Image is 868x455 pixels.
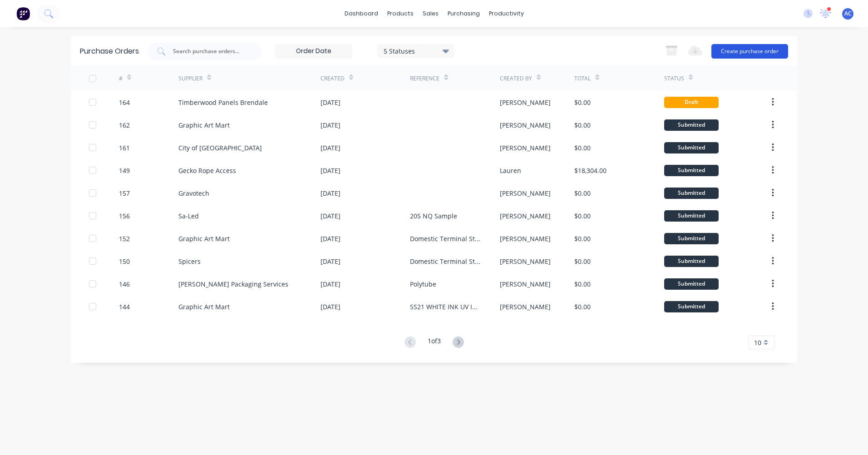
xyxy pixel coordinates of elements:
[664,165,719,176] div: Submitted
[500,257,551,266] div: [PERSON_NAME]
[574,302,591,312] div: $0.00
[574,211,591,221] div: $0.00
[321,188,340,198] div: [DATE]
[500,120,551,130] div: [PERSON_NAME]
[321,143,340,153] div: [DATE]
[178,302,230,312] div: Graphic Art Mart
[664,278,719,290] div: Submitted
[321,234,340,243] div: [DATE]
[574,257,591,266] div: $0.00
[574,98,591,107] div: $0.00
[340,7,383,20] a: dashboard
[664,210,719,222] div: Submitted
[119,143,130,153] div: 161
[418,7,443,20] div: sales
[410,257,481,266] div: Domestic Terminal Stage 2 & 3
[119,234,130,243] div: 152
[178,279,288,289] div: [PERSON_NAME] Packaging Services
[178,257,201,266] div: Spicers
[428,336,441,349] div: 1 of 3
[410,211,457,221] div: 205 NQ Sample
[178,120,230,130] div: Graphic Art Mart
[178,211,199,221] div: Sa-Led
[321,211,340,221] div: [DATE]
[410,279,436,289] div: Polytube
[119,120,130,130] div: 162
[574,74,591,83] div: Total
[119,98,130,107] div: 164
[321,257,340,266] div: [DATE]
[178,143,262,153] div: City of [GEOGRAPHIC_DATA]
[500,234,551,243] div: [PERSON_NAME]
[410,74,439,83] div: Reference
[500,166,521,175] div: Lauren
[321,279,340,289] div: [DATE]
[119,302,130,312] div: 144
[574,120,591,130] div: $0.00
[500,211,551,221] div: [PERSON_NAME]
[500,98,551,107] div: [PERSON_NAME]
[664,188,719,199] div: Submitted
[119,257,130,266] div: 150
[178,234,230,243] div: Graphic Art Mart
[574,188,591,198] div: $0.00
[500,302,551,312] div: [PERSON_NAME]
[119,74,123,83] div: #
[500,279,551,289] div: [PERSON_NAME]
[80,46,139,57] div: Purchase Orders
[664,301,719,312] div: Submitted
[574,143,591,153] div: $0.00
[119,188,130,198] div: 157
[664,256,719,267] div: Submitted
[500,143,551,153] div: [PERSON_NAME]
[664,142,719,153] div: Submitted
[321,166,340,175] div: [DATE]
[383,7,418,20] div: products
[443,7,484,20] div: purchasing
[321,98,340,107] div: [DATE]
[664,97,719,108] div: Draft
[178,98,268,107] div: Timberwood Panels Brendale
[574,279,591,289] div: $0.00
[574,234,591,243] div: $0.00
[321,74,345,83] div: Created
[119,166,130,175] div: 149
[384,46,449,55] div: 5 Statuses
[500,188,551,198] div: [PERSON_NAME]
[664,74,684,83] div: Status
[172,47,247,56] input: Search purchase orders...
[119,279,130,289] div: 146
[500,74,532,83] div: Created By
[178,166,236,175] div: Gecko Rope Access
[410,302,481,312] div: SS21 WHITE INK UV INKS
[664,233,719,244] div: Submitted
[321,120,340,130] div: [DATE]
[664,119,719,131] div: Submitted
[16,7,30,20] img: Factory
[178,74,202,83] div: Supplier
[574,166,607,175] div: $18,304.00
[276,45,352,58] input: Order Date
[410,234,481,243] div: Domestic Terminal Stage 2 & 3
[321,302,340,312] div: [DATE]
[119,211,130,221] div: 156
[844,10,852,18] span: AC
[754,338,761,347] span: 10
[178,188,209,198] div: Gravotech
[711,44,788,59] button: Create purchase order
[484,7,528,20] div: productivity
